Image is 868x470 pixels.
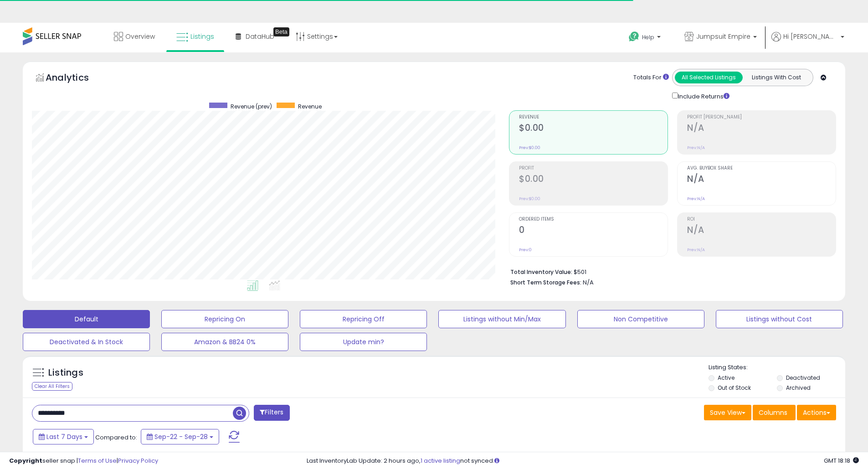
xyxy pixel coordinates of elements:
span: Revenue [519,115,668,120]
div: Clear All Filters [32,382,72,391]
small: Prev: $0.00 [519,196,540,201]
small: Prev: N/A [687,145,705,150]
a: DataHub [229,23,281,50]
h2: $0.00 [519,174,668,186]
button: Listings With Cost [742,72,810,83]
button: Filters [254,405,289,421]
b: Short Term Storage Fees: [510,279,581,286]
span: Hi [PERSON_NAME] [783,32,838,41]
span: 2025-10-7 18:18 GMT [824,456,859,465]
label: Archived [786,384,811,392]
button: All Selected Listings [675,72,743,83]
span: Sep-22 - Sep-28 [154,432,208,441]
span: Revenue [298,103,322,110]
h5: Listings [48,367,83,379]
button: Amazon & BB24 0% [161,333,288,351]
h2: N/A [687,174,836,186]
i: Get Help [628,31,640,42]
a: Listings [169,23,221,50]
span: Last 7 Days [46,432,82,441]
h5: Analytics [46,71,107,86]
span: Listings [190,32,214,41]
span: Compared to: [95,433,137,442]
button: Non Competitive [577,310,704,328]
button: Last 7 Days [33,429,94,444]
span: N/A [583,278,594,287]
a: Terms of Use [78,456,117,465]
a: Overview [107,23,162,50]
li: $501 [510,266,829,277]
h2: 0 [519,225,668,237]
small: Prev: N/A [687,247,705,253]
div: Tooltip anchor [273,27,289,36]
strong: Copyright [9,456,42,465]
h2: N/A [687,123,836,135]
span: DataHub [246,32,274,41]
div: Include Returns [665,91,740,101]
span: ROI [687,217,836,222]
button: Actions [797,405,836,420]
a: Privacy Policy [118,456,158,465]
a: Jumpsuit Empire [678,23,764,52]
span: Profit [PERSON_NAME] [687,115,836,120]
button: Columns [753,405,796,420]
label: Deactivated [786,374,820,382]
button: Deactivated & In Stock [23,333,150,351]
b: Total Inventory Value: [510,268,572,276]
small: Prev: 0 [519,247,532,253]
label: Active [718,374,734,382]
div: seller snap | | [9,457,158,465]
span: Ordered Items [519,217,668,222]
span: Columns [759,408,787,417]
span: Jumpsuit Empire [696,32,750,41]
button: Repricing On [161,310,288,328]
h2: N/A [687,225,836,237]
p: Listing States: [709,363,845,372]
button: Sep-22 - Sep-28 [141,429,219,444]
span: Help [642,33,654,41]
div: Totals For [633,73,669,82]
a: 1 active listing [421,456,460,465]
span: Revenue (prev) [231,103,272,110]
a: Help [621,24,670,52]
span: Overview [125,32,155,41]
button: Listings without Min/Max [438,310,565,328]
div: Last InventoryLab Update: 2 hours ago, not synced. [307,457,859,465]
button: Update min? [300,333,427,351]
span: Profit [519,166,668,171]
label: Out of Stock [718,384,751,392]
button: Repricing Off [300,310,427,328]
span: Avg. Buybox Share [687,166,836,171]
a: Hi [PERSON_NAME] [771,32,844,52]
button: Save View [704,405,751,420]
small: Prev: $0.00 [519,145,540,150]
a: Settings [289,23,344,50]
small: Prev: N/A [687,196,705,201]
h2: $0.00 [519,123,668,135]
button: Listings without Cost [716,310,843,328]
button: Default [23,310,150,328]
